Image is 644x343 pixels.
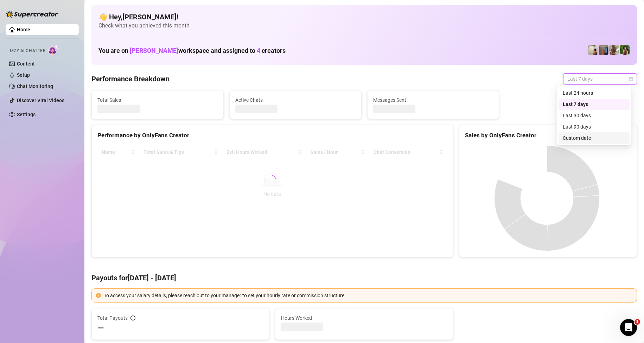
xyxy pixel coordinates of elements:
div: To access your salary details, please reach out to your manager to set your hourly rate or commis... [104,292,632,299]
a: Settings [17,112,36,117]
a: Home [17,27,30,32]
div: Last 30 days [563,112,625,119]
span: 4 [257,47,260,54]
span: exclamation-circle [96,293,101,298]
span: Total Payouts [97,314,128,322]
a: Discover Viral Videos [17,98,64,103]
img: Nathaniel [620,45,630,55]
img: logo-BBDzfeDw.svg [6,11,58,18]
span: [PERSON_NAME] [130,47,178,54]
img: Ralphy [588,45,598,55]
span: loading [268,174,277,183]
div: Last 24 hours [559,87,630,99]
div: Last 24 hours [563,89,625,97]
img: Nathaniel [609,45,619,55]
div: Last 90 days [563,123,625,131]
span: Check what you achieved this month [98,22,630,30]
span: Hours Worked [281,314,447,322]
span: 1 [635,319,640,325]
div: Performance by OnlyFans Creator [97,131,447,140]
div: Last 30 days [559,110,630,121]
span: Messages Sent [373,96,493,104]
div: Last 90 days [559,121,630,132]
div: Custom date [563,134,625,142]
div: Sales by OnlyFans Creator [465,131,631,140]
h1: You are on workspace and assigned to creators [98,47,286,55]
span: calendar [629,77,633,81]
span: Izzy AI Chatter [10,48,45,54]
span: Active Chats [235,96,356,104]
div: Last 7 days [559,99,630,110]
span: Last 7 days [567,74,633,84]
h4: 👋 Hey, [PERSON_NAME] ! [98,12,630,22]
div: Last 7 days [563,100,625,108]
span: Total Sales [97,96,218,104]
h4: Performance Breakdown [91,74,170,84]
iframe: Intercom live chat [620,319,637,336]
img: AI Chatter [48,45,59,55]
a: Chat Monitoring [17,83,53,89]
span: info-circle [130,316,135,320]
span: — [97,323,104,334]
h4: Payouts for [DATE] - [DATE] [91,273,637,283]
img: Wayne [599,45,608,55]
div: Custom date [559,132,630,144]
a: Setup [17,72,30,78]
a: Content [17,61,35,67]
